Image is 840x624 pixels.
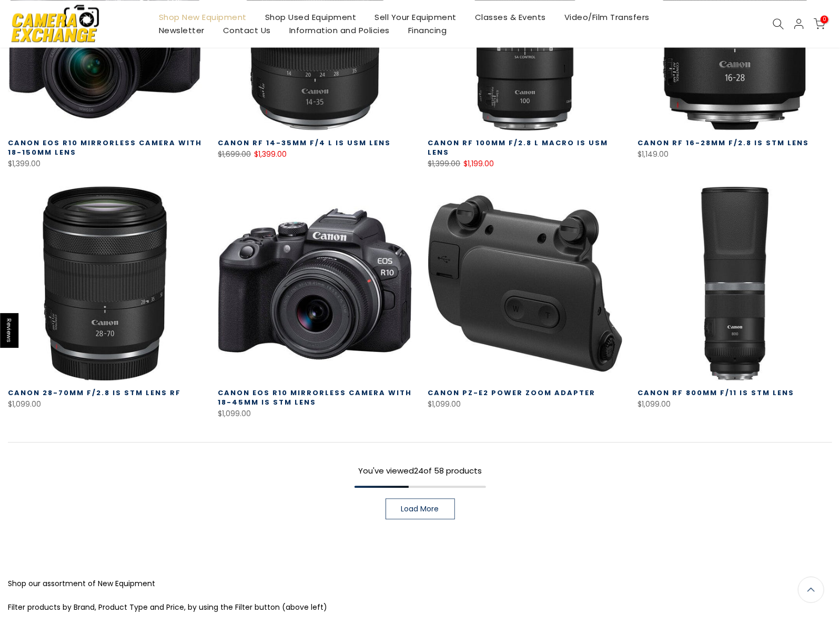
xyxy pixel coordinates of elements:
[821,15,828,23] span: 0
[8,577,832,590] p: Shop our assortment of New Equipment
[218,149,251,159] del: $1,699.00
[8,157,202,170] div: $1,399.00
[214,24,280,37] a: Contact Us
[638,148,832,161] div: $1,149.00
[464,157,494,170] ins: $1,199.00
[149,11,256,24] a: Shop New Equipment
[358,465,482,476] span: You've viewed of 58 products
[386,498,455,519] a: Load More
[218,388,412,407] a: Canon EOS R10 Mirrorless Camera with 18-45mm IS STM Lens
[428,398,622,411] div: $1,099.00
[8,398,202,411] div: $1,099.00
[428,138,609,157] a: Canon RF 100mm f/2.8 L Macro IS USM Lens
[218,407,412,420] div: $1,099.00
[256,11,366,24] a: Shop Used Equipment
[638,388,795,398] a: Canon RF 800mm f/11 IS STM Lens
[638,398,832,411] div: $1,099.00
[401,505,439,512] span: Load More
[428,388,596,398] a: Canon PZ-E2 Power Zoom Adapter
[814,18,825,29] a: 0
[366,11,466,24] a: Sell Your Equipment
[254,148,287,161] ins: $1,399.00
[8,138,202,157] a: Canon EOS R10 Mirrorless Camera with 18-150mm Lens
[8,602,327,612] span: Filter products by Brand, Product Type and Price, by using the Filter button (above left)
[399,24,456,37] a: Financing
[280,24,399,37] a: Information and Policies
[149,24,214,37] a: Newsletter
[638,138,809,148] a: Canon RF 16-28mm f/2.8 IS STM Lens
[414,465,423,476] span: 24
[218,138,391,148] a: Canon RF 14-35mm f/4 L IS USM Lens
[465,11,555,24] a: Classes & Events
[428,158,461,169] del: $1,399.00
[8,388,181,398] a: Canon 28-70mm f/2.8 IS STM Lens RF
[798,577,824,603] a: Back to the top
[555,11,659,24] a: Video/Film Transfers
